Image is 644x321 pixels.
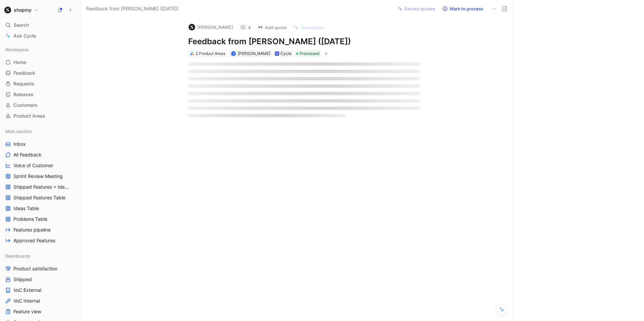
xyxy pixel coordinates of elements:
[185,22,236,32] button: logo[PERSON_NAME]
[13,151,42,158] span: All Feedback
[13,205,39,212] span: Ideas Table
[395,4,438,13] button: Extract quotes
[13,102,38,109] span: Customers
[188,36,420,47] h1: Feedback from [PERSON_NAME] ([DATE])
[3,264,78,274] a: Product satisfaction
[232,52,235,56] div: A
[13,184,70,190] span: Shipped Features + Ideas Table
[13,21,29,29] span: Search
[13,298,40,304] span: VoC Internal
[290,23,327,32] button: Summarize
[14,7,32,13] h1: shopmy
[13,173,63,180] span: Sprint Review Meeting
[13,227,51,233] span: Features pipeline
[3,139,78,149] a: Inbox
[3,31,78,41] a: Ask Cycle
[3,160,78,171] a: Voice of Customer
[255,23,290,32] button: Add quote
[3,126,78,136] div: Main section
[3,214,78,224] a: Problems Table
[13,91,34,98] span: Releases
[439,4,486,13] button: Mark to process
[13,141,26,147] span: Inbox
[3,126,78,246] div: Main sectionInboxAll FeedbackVoice of CustomerSprint Review MeetingShipped Features + Ideas Table...
[13,308,41,315] span: Feature view
[13,194,65,201] span: Shipped Features Table
[3,20,78,30] div: Search
[13,216,47,222] span: Problems Table
[3,182,78,192] a: Shipped Features + Ideas Table
[3,296,78,306] a: VoC Internal
[3,236,78,246] a: Approved Features
[3,203,78,213] a: Ideas Table
[3,57,78,67] a: Home
[13,237,55,244] span: Approved Features
[13,276,32,283] span: Shipped
[3,100,78,110] a: Customers
[196,50,225,57] div: 2 Product Areas
[3,89,78,100] a: Releases
[3,171,78,181] a: Sprint Review Meeting
[3,150,78,160] a: All Feedback
[3,193,78,203] a: Shipped Features Table
[13,265,57,272] span: Product satisfaction
[300,50,319,57] span: Processed
[3,111,78,121] a: Product Areas
[13,287,41,294] span: VoC External
[189,24,195,30] img: logo
[13,32,36,40] span: Ask Cycle
[13,70,35,76] span: Feedback
[3,68,78,78] a: Feedback
[5,128,32,135] span: Main section
[13,162,53,169] span: Voice of Customer
[237,23,254,32] button: 4
[4,7,11,13] img: shopmy
[3,79,78,89] a: Requests
[3,307,78,317] a: Feature view
[86,5,178,13] span: Feedback from [PERSON_NAME] ([DATE])
[5,253,30,259] span: Dashboards
[295,50,321,57] div: Processed
[13,80,35,87] span: Requests
[3,251,78,261] div: Dashboards
[3,5,40,15] button: shopmyshopmy
[3,225,78,235] a: Features pipeline
[3,45,78,55] div: Workspace
[13,113,45,119] span: Product Areas
[301,24,324,30] span: Summarize
[3,274,78,284] a: Shipped
[13,59,26,66] span: Home
[5,46,29,53] span: Workspace
[280,50,291,57] div: Cycle
[238,51,270,56] span: [PERSON_NAME]
[3,285,78,295] a: VoC External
